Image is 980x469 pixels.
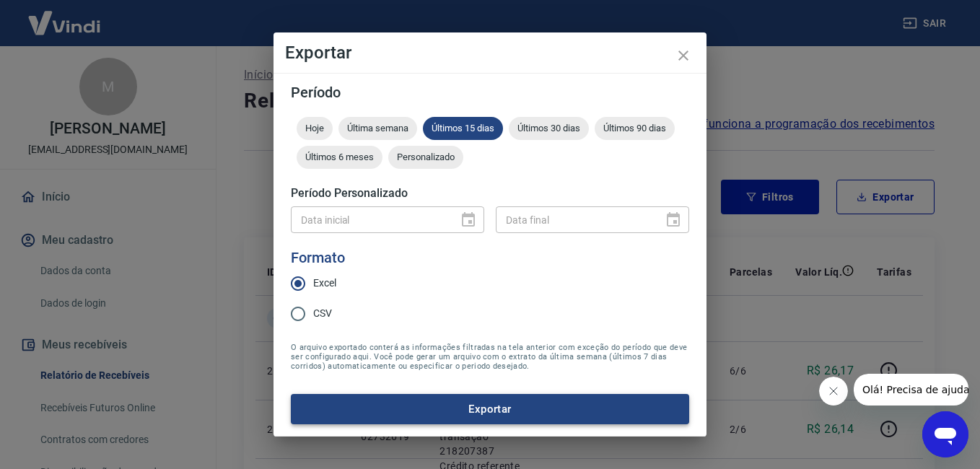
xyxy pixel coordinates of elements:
[291,394,689,424] button: Exportar
[819,377,848,406] iframe: Fechar mensagem
[509,123,589,133] span: Últimos 30 dias
[291,247,345,268] legend: Formato
[9,10,121,22] span: Olá! Precisa de ajuda?
[496,206,653,233] input: DD/MM/YYYY
[595,123,675,133] span: Últimos 90 dias
[297,152,382,162] span: Últimos 6 meses
[388,146,463,169] div: Personalizado
[313,276,336,291] span: Excel
[291,186,689,201] h5: Período Personalizado
[388,152,463,162] span: Personalizado
[509,117,589,140] div: Últimos 30 dias
[297,117,333,140] div: Hoje
[291,343,689,371] span: O arquivo exportado conterá as informações filtradas na tela anterior com exceção do período que ...
[666,38,701,73] button: close
[922,411,968,457] iframe: Botão para abrir a janela de mensagens
[291,85,689,100] h5: Período
[313,306,332,321] span: CSV
[423,117,503,140] div: Últimos 15 dias
[423,123,503,133] span: Últimos 15 dias
[338,123,417,133] span: Última semana
[297,123,333,133] span: Hoje
[297,146,382,169] div: Últimos 6 meses
[285,44,695,61] h4: Exportar
[291,206,448,233] input: DD/MM/YYYY
[854,374,968,406] iframe: Mensagem da empresa
[595,117,675,140] div: Últimos 90 dias
[338,117,417,140] div: Última semana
